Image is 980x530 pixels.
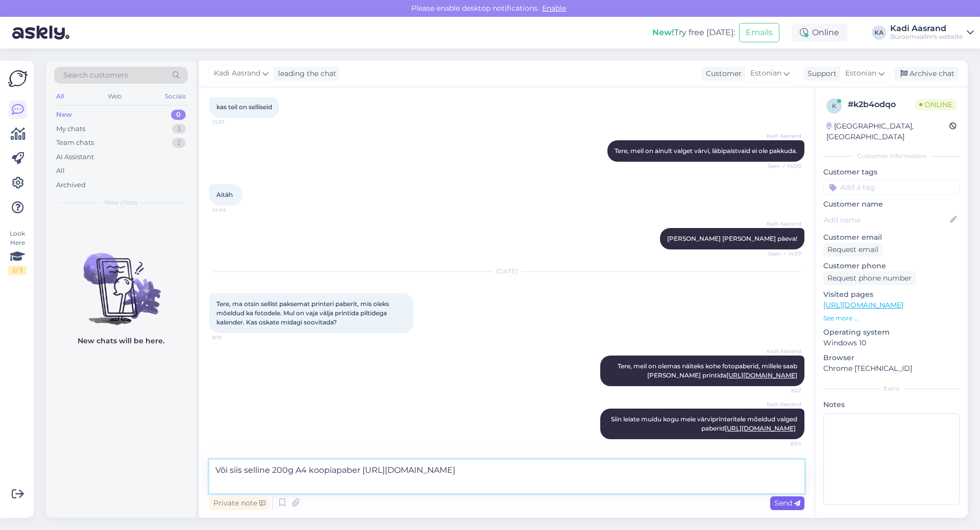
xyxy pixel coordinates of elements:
[750,68,781,79] span: Estonian
[63,70,128,81] span: Search customers
[763,220,801,228] span: Kadi Aasrand
[763,162,801,170] span: Seen ✓ 14:00
[823,327,960,338] p: Operating system
[803,68,837,79] div: Support
[209,267,804,276] div: [DATE]
[823,271,916,285] div: Request phone number
[832,102,837,110] span: k
[823,199,960,210] p: Customer name
[611,415,799,432] span: Siin leiate muidu kogu meie värviprinteritele mõeldud valged paberid
[615,147,797,155] span: Tere, meil on ainult valget värvi, läbipaistvaid ei ole pakkuda.
[823,352,960,363] p: Browser
[209,460,804,493] textarea: Või siis selline 200g A4 koopiapaber [URL][DOMAIN_NAME]
[539,4,569,13] span: Enable
[216,191,233,198] span: Aitäh
[824,214,948,225] input: Add name
[823,363,960,374] p: Chrome [TECHNICAL_ID]
[823,167,960,178] p: Customer tags
[172,124,186,134] div: 3
[212,334,251,341] span: 8:19
[763,387,801,394] span: 8:22
[216,103,272,111] span: kas teil on selliseid
[105,198,137,207] span: New chats
[726,371,797,379] a: [URL][DOMAIN_NAME]
[894,67,959,81] div: Archive chat
[763,440,801,447] span: 8:24
[763,250,801,258] span: Seen ✓ 14:07
[8,266,27,275] div: 2 / 3
[8,69,28,88] img: Askly Logo
[826,121,949,142] div: [GEOGRAPHIC_DATA], [GEOGRAPHIC_DATA]
[54,90,66,103] div: All
[763,132,801,140] span: Kadi Aasrand
[823,314,960,323] p: See more ...
[702,68,742,79] div: Customer
[872,26,886,40] div: KA
[214,68,260,79] span: Kadi Aasrand
[792,23,847,42] div: Online
[106,90,124,103] div: Web
[915,99,957,110] span: Online
[46,235,196,326] img: No chats
[823,338,960,348] p: Windows 10
[163,90,188,103] div: Socials
[652,27,735,39] div: Try free [DATE]:
[171,110,186,120] div: 0
[725,424,796,432] a: [URL][DOMAIN_NAME]
[56,180,86,190] div: Archived
[823,243,883,257] div: Request email
[763,400,801,408] span: Kadi Aasrand
[890,24,963,33] div: Kadi Aasrand
[8,229,27,275] div: Look Here
[212,118,251,126] span: 13:57
[216,300,390,326] span: Tere, ma otsin sellist paksemat printeri paberit, mis oleks mõeldud ka fotodele. Mul on vaja välj...
[667,235,797,242] span: [PERSON_NAME] [PERSON_NAME] päeva!
[823,152,960,161] div: Customer information
[212,206,251,214] span: 14:04
[78,336,164,346] p: New chats will be here.
[172,138,186,148] div: 2
[652,28,674,37] b: New!
[823,289,960,300] p: Visited pages
[845,68,876,79] span: Estonian
[209,496,269,510] div: Private note
[739,23,779,42] button: Emails
[56,110,72,120] div: New
[823,180,960,195] input: Add a tag
[823,232,960,243] p: Customer email
[823,399,960,410] p: Notes
[823,261,960,271] p: Customer phone
[56,152,94,162] div: AI Assistant
[763,347,801,355] span: Kadi Aasrand
[274,68,336,79] div: leading the chat
[56,124,85,134] div: My chats
[823,384,960,393] div: Extra
[56,138,94,148] div: Team chats
[774,498,800,508] span: Send
[848,98,915,111] div: # k2b4odqo
[618,362,799,379] span: Tere, meil on olemas näiteks kohe fotopaberid, millele saab [PERSON_NAME] printida
[56,166,65,176] div: All
[823,300,903,310] a: [URL][DOMAIN_NAME]
[890,33,963,41] div: Büroomaailm's website
[890,24,974,41] a: Kadi AasrandBüroomaailm's website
